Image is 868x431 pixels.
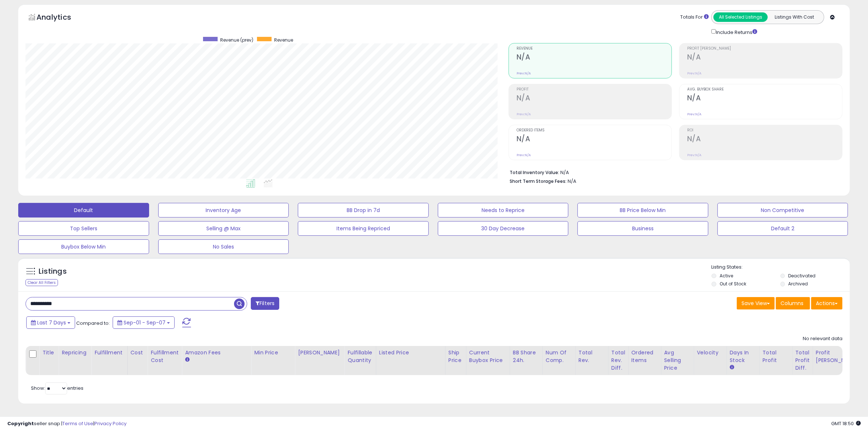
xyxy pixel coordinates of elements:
[158,203,289,218] button: Inventory Age
[579,349,605,364] div: Total Rev.
[151,349,179,364] div: Fulfillment Cost
[776,297,810,309] button: Columns
[37,319,66,326] span: Last 7 Days
[510,178,567,184] b: Short Term Storage Fees:
[298,221,429,236] button: Items Being Repriced
[763,349,789,364] div: Total Profit
[789,273,816,279] label: Deactivated
[251,297,279,310] button: Filters
[42,349,55,357] div: Title
[185,349,248,357] div: Amazon Fees
[131,349,145,357] div: Cost
[517,153,531,157] small: Prev: N/A
[254,349,292,357] div: Min Price
[438,203,569,218] button: Needs to Reprice
[811,297,842,309] button: Actions
[469,349,507,364] div: Current Buybox Price
[687,112,701,116] small: Prev: N/A
[510,169,559,176] b: Total Inventory Value:
[18,203,149,218] button: Default
[517,53,672,63] h2: N/A
[510,168,837,176] li: N/A
[720,273,733,279] label: Active
[517,128,672,132] span: Ordered Items
[26,279,58,286] div: Clear All Filters
[517,88,672,92] span: Profit
[789,281,808,287] label: Archived
[730,349,756,364] div: Days In Stock
[448,349,463,364] div: Ship Price
[274,37,293,43] span: Revenue
[31,385,83,392] span: Show: entries
[687,71,701,76] small: Prev: N/A
[76,320,110,327] span: Compared to:
[94,420,126,427] a: Privacy Policy
[803,335,842,342] div: No relevant data
[664,349,691,372] div: Avg Selling Price
[687,153,701,157] small: Prev: N/A
[720,281,746,287] label: Out of Stock
[7,420,126,427] div: seller snap | |
[298,349,341,357] div: [PERSON_NAME]
[577,203,708,218] button: BB Price Below Min
[546,349,572,364] div: Num of Comp.
[795,349,810,372] div: Total Profit Diff.
[517,135,672,145] h2: N/A
[113,316,175,329] button: Sep-01 - Sep-07
[158,239,289,254] button: No Sales
[577,221,708,236] button: Business
[781,300,803,307] span: Columns
[687,94,842,104] h2: N/A
[568,178,576,185] span: N/A
[687,53,842,63] h2: N/A
[767,12,822,22] button: Listings With Cost
[831,420,861,427] span: 2025-09-15 18:50 GMT
[379,349,442,357] div: Listed Price
[517,71,531,76] small: Prev: N/A
[18,221,149,236] button: Top Sellers
[62,420,93,427] a: Terms of Use
[717,203,848,218] button: Non Competitive
[220,37,253,43] span: Revenue (prev)
[687,47,842,51] span: Profit [PERSON_NAME]
[713,12,768,22] button: All Selected Listings
[680,14,709,21] div: Totals For
[517,94,672,104] h2: N/A
[631,349,658,364] div: Ordered Items
[687,128,842,132] span: ROI
[611,349,625,372] div: Total Rev. Diff.
[185,357,189,363] small: Amazon Fees.
[438,221,569,236] button: 30 Day Decrease
[687,135,842,145] h2: N/A
[62,349,88,357] div: Repricing
[7,420,34,427] strong: Copyright
[737,297,775,309] button: Save View
[124,319,166,326] span: Sep-01 - Sep-07
[298,203,429,218] button: BB Drop in 7d
[158,221,289,236] button: Selling @ Max
[517,47,672,51] span: Revenue
[347,349,373,364] div: Fulfillable Quantity
[717,221,848,236] button: Default 2
[816,349,859,364] div: Profit [PERSON_NAME]
[517,112,531,116] small: Prev: N/A
[94,349,124,357] div: Fulfillment
[39,266,67,277] h5: Listings
[697,349,724,357] div: Velocity
[36,12,85,24] h5: Analytics
[712,264,850,271] p: Listing States:
[26,316,75,329] button: Last 7 Days
[513,349,540,364] div: BB Share 24h.
[18,239,149,254] button: Buybox Below Min
[687,88,842,92] span: Avg. Buybox Share
[730,364,734,371] small: Days In Stock.
[706,28,766,36] div: Include Returns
